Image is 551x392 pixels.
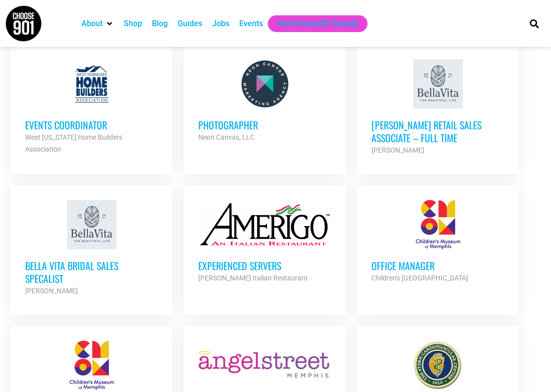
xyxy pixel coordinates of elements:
a: Shop [124,18,142,30]
a: Events Coordinator West [US_STATE] Home Builders Association [10,44,173,170]
a: [PERSON_NAME] Retail Sales Associate – Full Time [PERSON_NAME] [357,44,519,171]
a: Blog [152,18,168,30]
strong: Neon Canvas, LLC [198,133,255,141]
div: Search [526,15,543,32]
strong: [PERSON_NAME] [371,146,424,154]
a: Guides [178,18,202,30]
a: Jobs [212,18,229,30]
a: About [81,18,103,30]
h3: Bella Vita Bridal Sales Specalist [25,259,158,285]
h3: [PERSON_NAME] Retail Sales Associate – Full Time [371,118,504,144]
a: Photographer Neon Canvas, LLC [184,44,346,158]
div: About [76,15,119,32]
h3: Photographer [198,118,331,131]
a: Events [239,18,263,30]
h3: Office Manager [371,259,504,272]
strong: [PERSON_NAME] Italian Restaurant [198,274,308,282]
nav: Main nav [76,15,514,32]
h3: Experienced Servers [198,259,331,272]
strong: [PERSON_NAME] [25,287,78,295]
a: Office Manager Children's [GEOGRAPHIC_DATA] [357,185,519,299]
strong: West [US_STATE] Home Builders Association [25,133,122,153]
a: Experienced Servers [PERSON_NAME] Italian Restaurant [184,185,346,299]
a: Bella Vita Bridal Sales Specalist [PERSON_NAME] [10,185,173,312]
a: Get Choose901 Emails [278,18,358,30]
strong: Children's [GEOGRAPHIC_DATA] [371,274,468,282]
h3: Events Coordinator [25,118,158,131]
